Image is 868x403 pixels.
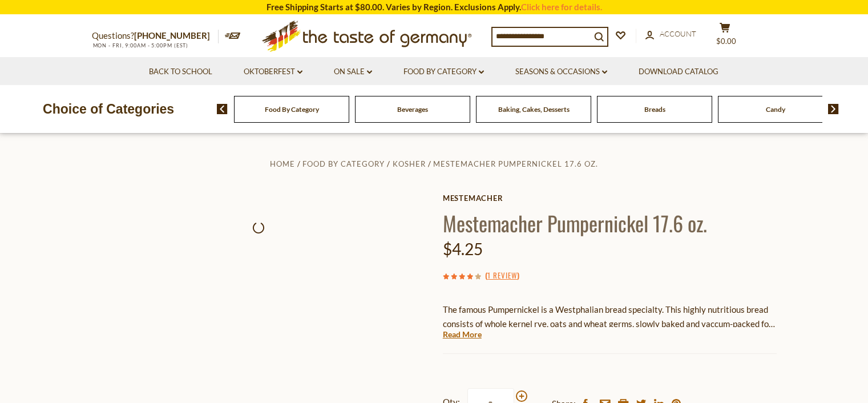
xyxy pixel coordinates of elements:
img: previous arrow [217,104,228,114]
button: $0.00 [708,22,742,51]
a: Food By Category [403,66,484,78]
a: 1 Review [487,269,517,282]
a: [PHONE_NUMBER] [134,30,210,41]
a: Beverages [397,105,428,114]
img: next arrow [828,104,839,114]
a: Baking, Cakes, Desserts [498,105,570,114]
a: Food By Category [302,159,385,168]
span: $4.25 [443,239,483,259]
span: ( ) [485,269,519,281]
a: Download Catalog [639,66,718,78]
a: Back to School [149,66,212,78]
a: Oktoberfest [244,66,302,78]
a: Food By Category [265,105,319,114]
a: Account [645,28,696,41]
a: Read More [443,329,482,340]
a: Click here for details. [521,2,602,12]
span: Account [660,29,696,38]
span: MON - FRI, 9:00AM - 5:00PM (EST) [92,42,189,49]
p: Questions? [92,29,219,43]
p: The famous Pumpernickel is a Westphalian bread specialty. This highly nutritious bread consists o... [443,303,777,331]
a: Home [270,159,295,168]
a: Seasons & Occasions [515,66,607,78]
a: On Sale [334,66,372,78]
h1: Mestemacher Pumpernickel 17.6 oz. [443,210,777,236]
a: Mestemacher [443,194,777,203]
a: Kosher [393,159,426,168]
span: $0.00 [716,37,736,46]
a: Breads [644,105,665,114]
a: Candy [766,105,785,114]
a: Mestemacher Pumpernickel 17.6 oz. [433,159,598,168]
